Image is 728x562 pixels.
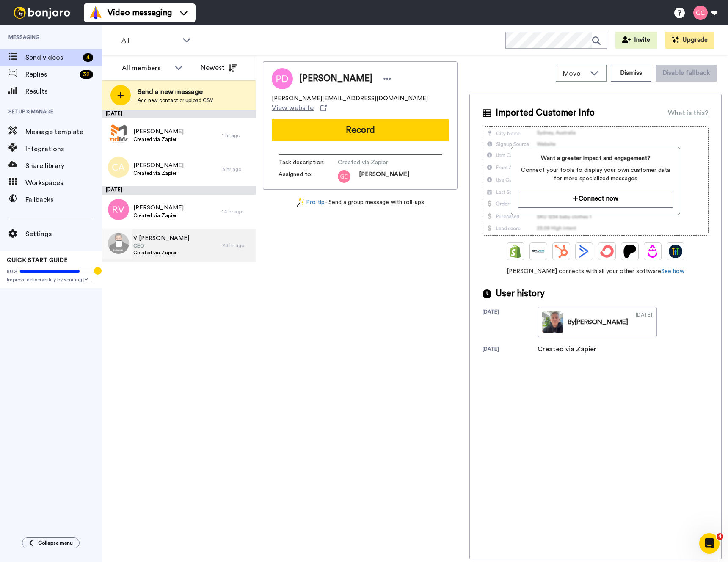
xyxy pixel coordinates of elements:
span: Connect your tools to display your own customer data for more specialized messages [518,166,673,183]
div: By [PERSON_NAME] [568,317,628,327]
img: ActiveCampaign [577,245,591,258]
span: Add new contact or upload CSV [138,97,213,104]
img: GoHighLevel [669,245,682,258]
img: rv.png [108,199,129,220]
span: V [PERSON_NAME] [133,234,189,242]
span: Message template [25,127,102,137]
span: Task description : [279,158,338,167]
span: Share library [25,161,102,171]
span: CEO [133,242,189,249]
div: 1 hr ago [222,132,252,139]
span: Created via Zapier [133,136,184,143]
span: Created via Zapier [338,158,418,167]
img: ca.png [108,157,129,178]
a: By[PERSON_NAME][DATE] [538,307,657,337]
button: Newest [194,59,243,76]
img: a9e49c40-7390-4a88-8ba3-3ca85d4e6262-thumb.jpg [542,311,563,333]
img: gc.png [338,170,350,183]
button: Invite [615,32,657,49]
a: View website [272,103,327,113]
span: Results [25,86,102,96]
span: Move [563,69,586,79]
span: Fallbacks [25,195,102,205]
div: [DATE] [483,346,538,354]
button: Upgrade [665,32,714,49]
div: 32 [80,70,93,79]
span: [PERSON_NAME] [133,204,184,212]
img: magic-wand.svg [297,198,304,207]
button: Record [272,119,449,141]
span: [PERSON_NAME][EMAIL_ADDRESS][DOMAIN_NAME] [272,94,428,103]
button: Connect now [518,190,673,208]
div: - Send a group message with roll-ups [263,198,458,207]
span: Replies [25,69,76,80]
div: [DATE] [483,309,538,337]
span: Send a new message [138,87,213,97]
span: Created via Zapier [133,170,184,176]
div: [DATE] [102,186,256,195]
div: All members [122,63,170,73]
span: Want a greater impact and engagement? [518,154,673,163]
a: Pro tip [297,198,325,207]
span: Assigned to: [279,170,338,183]
span: 4 [717,533,723,540]
div: What is this? [668,108,709,118]
span: Created via Zapier [133,212,184,219]
div: [DATE] [102,110,256,118]
span: Workspaces [25,178,102,188]
img: bj-logo-header-white.svg [10,7,74,19]
img: Shopify [509,245,522,258]
img: Ontraport [532,245,545,258]
img: vm-color.svg [89,6,102,19]
div: 3 hr ago [222,166,252,173]
div: 14 hr ago [222,208,252,215]
span: View website [272,103,314,113]
span: [PERSON_NAME] connects with all your other software [483,267,709,275]
a: See how [661,268,684,274]
iframe: Intercom live chat [699,533,720,554]
button: Disable fallback [656,65,717,82]
button: Collapse menu [22,537,80,548]
span: Send videos [25,52,80,63]
button: Dismiss [611,65,651,82]
div: Created via Zapier [538,344,596,354]
span: [PERSON_NAME] [359,170,409,183]
img: Drip [646,245,659,258]
img: 96e5626a-f556-4042-b292-0e56955e6c46.png [108,123,129,144]
span: QUICK START GUIDE [7,257,68,263]
div: Tooltip anchor [94,267,102,275]
span: Collapse menu [38,540,73,546]
div: 23 hr ago [222,242,252,249]
span: Imported Customer Info [496,107,595,119]
span: Improve deliverability by sending [PERSON_NAME]’s from your own email [7,276,95,283]
img: Image of Patty Dominguez [272,68,293,89]
span: [PERSON_NAME] [133,161,184,170]
span: [PERSON_NAME] [133,127,184,136]
div: [DATE] [636,311,652,333]
span: All [121,36,178,46]
span: Created via Zapier [133,249,189,256]
span: [PERSON_NAME] [299,72,372,85]
img: Hubspot [554,245,568,258]
span: User history [496,287,545,300]
span: Integrations [25,144,102,154]
img: ConvertKit [600,245,614,258]
img: Patreon [623,245,637,258]
div: 4 [83,53,93,62]
span: Settings [25,229,102,239]
span: 80% [7,268,18,275]
span: Video messaging [108,7,172,19]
